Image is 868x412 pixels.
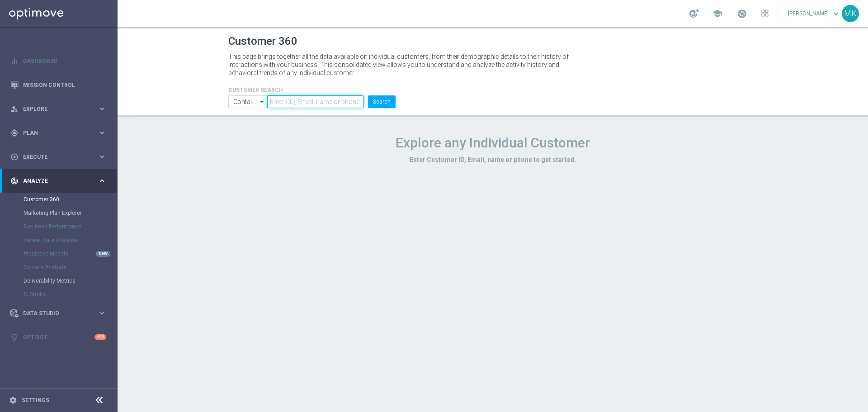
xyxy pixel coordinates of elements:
span: Analyze [23,178,98,184]
h1: Explore any Individual Customer [228,135,757,151]
div: Analyze [10,177,98,185]
i: keyboard_arrow_right [98,104,106,113]
span: Explore [23,106,98,112]
button: lightbulb Optibot +10 [10,334,107,341]
button: gps_fixed Plan keyboard_arrow_right [10,129,107,137]
a: Optibot [23,325,94,349]
input: Contains [228,95,267,108]
button: Search [368,95,396,108]
button: track_changes Analyze keyboard_arrow_right [10,177,107,185]
i: keyboard_arrow_right [98,309,106,317]
p: This page brings together all the data available on individual customers, from their demographic ... [228,52,576,77]
i: person_search [10,105,19,113]
a: [PERSON_NAME]keyboard_arrow_down [787,7,842,20]
a: Customer 360 [24,196,94,203]
div: Business Performance [24,220,117,233]
span: school [712,9,722,19]
a: Marketing Plan Explorer [24,209,94,217]
div: Mission Control [10,73,106,97]
div: BI Studio [24,288,117,301]
div: NEW [96,251,110,257]
div: Deliverability Metrics [24,274,117,288]
div: Customer 360 [24,193,117,206]
h4: CUSTOMER SEARCH [228,87,396,93]
div: Explore [10,105,98,113]
a: Dashboard [23,49,106,73]
i: keyboard_arrow_right [98,152,106,161]
div: Cohorts Analysis [24,260,117,274]
i: track_changes [10,177,19,185]
h3: Enter Customer ID, Email, name or phone to get started. [228,156,757,164]
i: gps_fixed [10,129,19,137]
div: MK [842,5,859,22]
i: equalizer [10,57,19,65]
button: person_search Explore keyboard_arrow_right [10,105,107,113]
i: play_circle_outline [10,153,19,161]
div: Execute [10,153,98,161]
button: Mission Control [10,81,107,89]
span: keyboard_arrow_down [831,9,841,19]
a: Settings [22,398,49,403]
span: Execute [23,154,98,160]
h1: Customer 360 [228,35,757,48]
button: Data Studio keyboard_arrow_right [10,310,107,317]
button: play_circle_outline Execute keyboard_arrow_right [10,153,107,161]
i: arrow_drop_down [258,96,267,108]
a: Mission Control [23,73,106,97]
input: Enter CID, Email, name or phone [267,95,363,108]
i: keyboard_arrow_right [98,128,106,137]
div: Predictive Models [24,247,117,260]
div: +10 [94,334,106,340]
div: Marketing Plan Explorer [24,206,117,220]
div: Plan [10,129,98,137]
div: Data Studio [10,309,98,317]
a: Deliverability Metrics [24,277,94,284]
span: Plan [23,130,98,136]
i: settings [9,396,17,404]
div: Optibot [10,325,106,349]
i: lightbulb [10,333,19,341]
span: Data Studio [23,311,98,316]
i: keyboard_arrow_right [98,176,106,185]
div: Repeat Rate Analysis [24,233,117,247]
div: Dashboard [10,49,106,73]
button: equalizer Dashboard [10,57,107,65]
